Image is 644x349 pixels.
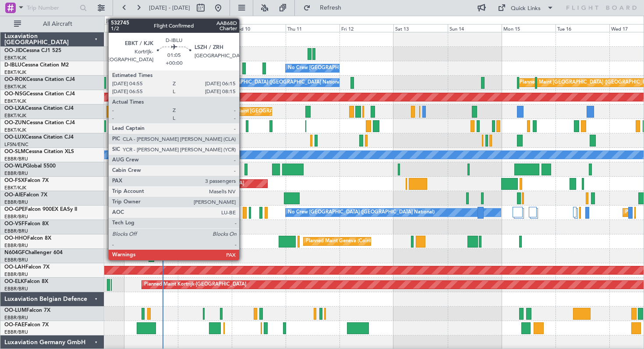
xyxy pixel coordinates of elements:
span: OO-LXA [4,106,25,111]
a: OO-NSGCessna Citation CJ4 [4,91,75,97]
span: OO-ROK [4,77,26,82]
a: EBKT/KJK [4,84,26,90]
a: OO-VSFFalcon 8X [4,221,49,227]
a: D-IBLUCessna Citation M2 [4,63,69,68]
a: EBKT/KJK [4,69,26,76]
a: EBBR/BRU [4,329,28,335]
div: [DATE] [106,17,121,25]
a: OO-AIEFalcon 7X [4,192,47,198]
span: OO-FAE [4,322,25,328]
div: Planned Maint Geneva (Cointrin) [306,235,378,248]
div: Planned Maint [GEOGRAPHIC_DATA] ([GEOGRAPHIC_DATA] National) [217,105,375,118]
span: Refresh [312,5,349,11]
a: OO-HHOFalcon 8X [4,236,51,241]
div: Planned Maint [GEOGRAPHIC_DATA] ([GEOGRAPHIC_DATA] National) [142,206,301,219]
a: EBBR/BRU [4,257,28,263]
span: D-IBLU [4,63,21,68]
div: Mon 15 [502,24,556,32]
input: Trip Number [27,1,77,14]
span: OO-ELK [4,279,24,284]
a: OO-FSXFalcon 7X [4,178,49,183]
a: EBBR/BRU [4,170,28,177]
a: EBBR/BRU [4,213,28,220]
a: OO-ROKCessna Citation CJ4 [4,77,75,82]
a: OO-ELKFalcon 8X [4,279,48,284]
div: Quick Links [511,4,541,13]
button: Quick Links [493,1,558,15]
span: OO-JID [4,48,23,53]
a: OO-ZUNCessna Citation CJ4 [4,120,75,126]
a: OO-LUMFalcon 7X [4,308,50,313]
a: EBBR/BRU [4,242,28,249]
span: OO-GPE [4,207,25,212]
span: OO-VSF [4,221,25,227]
a: OO-LXACessna Citation CJ4 [4,106,74,111]
span: OO-WLP [4,164,26,169]
a: LFSN/ENC [4,141,28,148]
span: N604GF [4,250,25,255]
div: Planned Maint Liege [199,163,244,176]
a: OO-FAEFalcon 7X [4,322,49,328]
a: OO-LUXCessna Citation CJ4 [4,135,74,140]
a: OO-JIDCessna CJ1 525 [4,48,61,53]
div: A/C Unavailable [GEOGRAPHIC_DATA] ([GEOGRAPHIC_DATA] National) [180,76,343,89]
span: All Aircraft [23,21,92,27]
div: Planned Maint Kortrijk-[GEOGRAPHIC_DATA] [142,177,244,190]
a: EBBR/BRU [4,156,28,162]
span: OO-AIE [4,192,23,198]
div: Fri 12 [340,24,393,32]
button: Refresh [299,1,352,15]
span: OO-NSG [4,91,26,97]
div: Planned Maint Kortrijk-[GEOGRAPHIC_DATA] [144,278,246,291]
a: EBBR/BRU [4,199,28,206]
div: Tue 9 [178,24,232,32]
span: OO-LUM [4,308,26,313]
a: EBKT/KJK [4,98,26,105]
span: OO-HHO [4,236,27,241]
a: EBKT/KJK [4,55,26,61]
div: No Crew [GEOGRAPHIC_DATA] ([GEOGRAPHIC_DATA] National) [288,206,435,219]
a: OO-LAHFalcon 7X [4,265,50,270]
span: OO-ZUN [4,120,26,126]
a: EBBR/BRU [4,271,28,278]
span: OO-SLM [4,149,25,154]
a: EBBR/BRU [4,314,28,321]
a: OO-WLPGlobal 5500 [4,164,56,169]
a: EBKT/KJK [4,185,26,191]
div: No Crew [PERSON_NAME] ([PERSON_NAME]) [180,134,285,147]
div: Thu 11 [286,24,340,32]
a: EBKT/KJK [4,127,26,133]
a: EBKT/KJK [4,112,26,119]
button: All Aircraft [10,17,95,31]
div: Sun 14 [448,24,502,32]
div: Sat 13 [393,24,447,32]
span: OO-FSX [4,178,25,183]
a: EBBR/BRU [4,228,28,234]
div: Wed 10 [232,24,286,32]
a: OO-GPEFalcon 900EX EASy II [4,207,77,212]
a: N604GFChallenger 604 [4,250,63,255]
span: OO-LUX [4,135,25,140]
div: Tue 16 [556,24,609,32]
div: Mon 8 [124,24,178,32]
a: OO-SLMCessna Citation XLS [4,149,74,154]
span: [DATE] - [DATE] [149,4,190,12]
div: No Crew [GEOGRAPHIC_DATA] ([GEOGRAPHIC_DATA] National) [288,62,435,75]
a: EBBR/BRU [4,286,28,292]
span: OO-LAH [4,265,25,270]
